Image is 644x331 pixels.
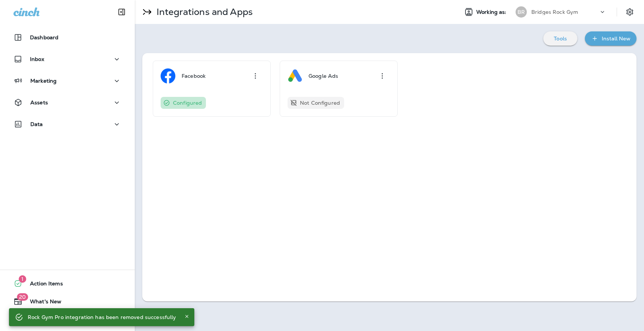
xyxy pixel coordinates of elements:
[173,100,202,106] p: Configured
[309,73,338,79] p: Google Ads
[22,281,63,289] span: Action Items
[7,276,127,291] button: 1Action Items
[22,298,61,307] span: What's New
[161,68,176,83] img: Facebook
[585,31,637,46] button: Install New
[7,30,127,45] button: Dashboard
[7,95,127,110] button: Assets
[30,78,57,84] p: Marketing
[7,294,127,309] button: 20What's New
[161,97,206,109] div: You have configured this integration
[623,5,637,19] button: Settings
[182,312,191,321] button: Close
[182,73,206,79] p: Facebook
[30,99,48,105] p: Assets
[30,56,44,62] p: Inbox
[111,4,132,19] button: Collapse Sidebar
[17,293,28,301] span: 20
[30,121,43,127] p: Data
[288,68,303,83] img: Google Ads
[7,73,127,88] button: Marketing
[602,34,631,43] div: Install New
[476,9,508,15] span: Working as:
[154,6,253,18] p: Integrations and Apps
[7,312,127,327] button: Support
[554,36,567,42] p: Tools
[30,34,58,40] p: Dashboard
[288,97,344,109] div: You have not yet configured this integration. To use it, please click on it and fill out the requ...
[543,31,577,46] button: Tools
[28,310,176,324] div: Rock Gym Pro integration has been removed successfully
[300,100,340,106] p: Not Configured
[7,52,127,67] button: Inbox
[516,6,527,18] div: BR
[531,9,578,15] p: Bridges Rock Gym
[19,275,26,283] span: 1
[7,117,127,132] button: Data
